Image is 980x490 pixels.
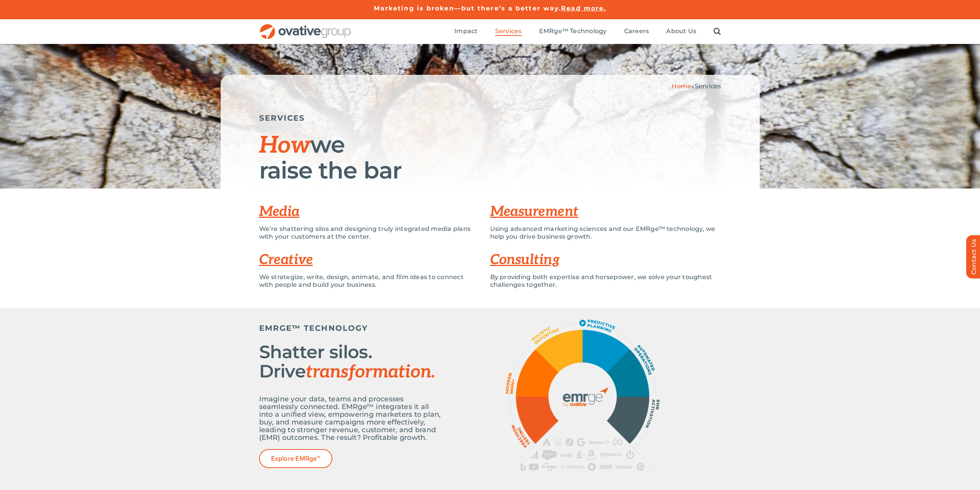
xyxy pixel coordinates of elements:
[259,273,479,289] p: We strategize, write, design, animate, and film ideas to connect with people and build your busin...
[259,395,444,441] p: Imagine your data, teams and processes seamlessly connected. EMRge™ integrates it all into a unif...
[695,83,721,90] span: Services
[271,455,320,462] span: Explore EMRge™
[666,27,696,35] span: About Us
[306,361,435,383] span: transformation.
[374,5,561,12] a: Marketing is broken—but there’s a better way.
[672,83,721,90] span: »
[506,320,660,471] img: OG_EMRge_Overview_R4_EMRge_Graphic transparent
[259,449,332,468] a: Explore EMRge™
[495,27,522,36] a: Services
[714,27,721,36] a: Search
[259,132,310,160] span: How
[672,83,691,90] a: Home
[490,225,721,241] p: Using advanced marketing sciences and our EMRge™ technology, we help you drive business growth.
[454,27,477,36] a: Impact
[490,273,721,289] p: By providing both expertise and horsepower, we solve your toughest challenges together.
[259,251,313,268] a: Creative
[624,27,649,35] span: Careers
[259,323,444,333] h5: EMRGE™ TECHNOLOGY
[561,5,606,12] a: Read more.
[490,251,560,268] a: Consulting
[666,27,696,36] a: About Us
[539,27,607,35] span: EMRge™ Technology
[454,19,721,44] nav: Menu
[490,203,578,220] a: Measurement
[259,113,721,123] h5: SERVICES
[259,225,479,241] p: We’re shattering silos and designing truly integrated media plans with your customers at the center.
[454,27,477,35] span: Impact
[539,27,607,36] a: EMRge™ Technology
[259,342,444,382] h2: Shatter silos. Drive
[495,27,522,35] span: Services
[624,27,649,36] a: Careers
[259,203,300,220] a: Media
[259,132,721,183] h1: we raise the bar
[259,23,352,30] a: OG_Full_horizontal_RGB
